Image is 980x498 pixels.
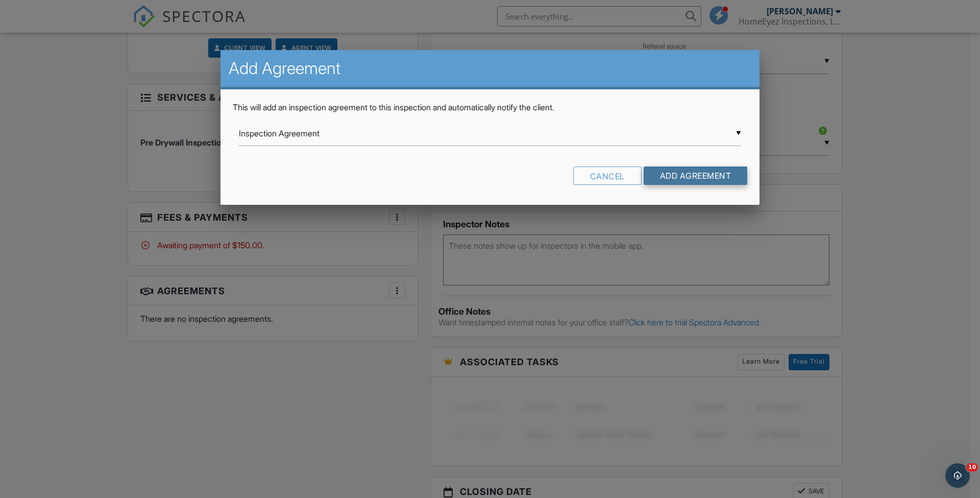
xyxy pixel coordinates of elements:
div: Cancel [573,167,642,185]
span: 10 [966,463,978,471]
iframe: Intercom live chat [945,463,970,488]
h2: Add Agreement [229,58,751,79]
input: Add Agreement [644,167,748,185]
p: This will add an inspection agreement to this inspection and automatically notify the client. [233,102,747,113]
